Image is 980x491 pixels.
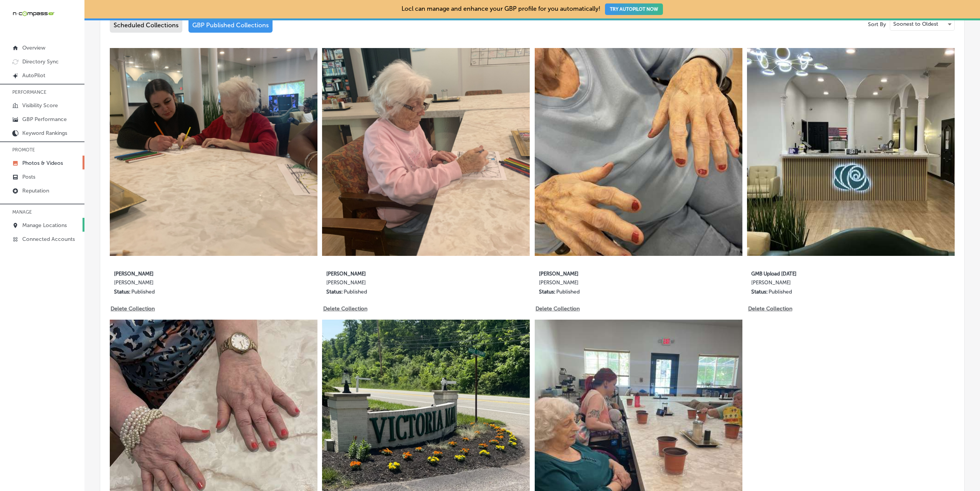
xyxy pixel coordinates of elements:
img: 660ab0bf-5cc7-4cb8-ba1c-48b5ae0f18e60NCTV_CLogo_TV_Black_-500x88.png [12,10,55,17]
p: AutoPilot [22,72,45,79]
p: Delete Collection [323,305,367,312]
p: Visibility Score [22,102,58,109]
p: Photos & Videos [22,160,63,166]
p: Delete Collection [111,305,154,312]
p: Status: [751,289,768,295]
img: Collection thumbnail [535,48,742,256]
p: Status: [114,289,131,295]
button: TRY AUTOPILOT NOW [605,3,663,15]
p: Sort By [868,21,886,28]
p: Posts [22,174,35,180]
p: Directory Sync [22,58,59,65]
img: Collection thumbnail [747,48,955,256]
p: Keyword Rankings [22,130,67,136]
label: [PERSON_NAME] [539,266,686,280]
label: [PERSON_NAME] [114,266,261,280]
label: [PERSON_NAME] [326,280,473,289]
p: Published [768,289,792,295]
p: Delete Collection [535,305,579,312]
label: [PERSON_NAME] [751,280,898,289]
p: Connected Accounts [22,236,75,242]
div: GBP Published Collections [188,18,273,33]
p: Overview [22,45,45,51]
p: Published [556,289,580,295]
p: GBP Performance [22,116,67,123]
p: Delete Collection [748,305,792,312]
p: Status: [326,289,343,295]
p: Published [344,289,367,295]
img: Collection thumbnail [110,48,317,256]
label: [PERSON_NAME] [114,280,261,289]
p: Status: [539,289,555,295]
p: Manage Locations [22,222,67,229]
label: [PERSON_NAME] [539,280,686,289]
label: GMB Upload [DATE] [751,266,898,280]
p: Reputation [22,187,49,194]
div: Scheduled Collections [110,18,182,33]
p: Published [131,289,155,295]
div: Soonest to Oldest [890,18,954,30]
p: Soonest to Oldest [893,20,938,28]
img: Collection thumbnail [322,48,530,256]
label: [PERSON_NAME] [326,266,473,280]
